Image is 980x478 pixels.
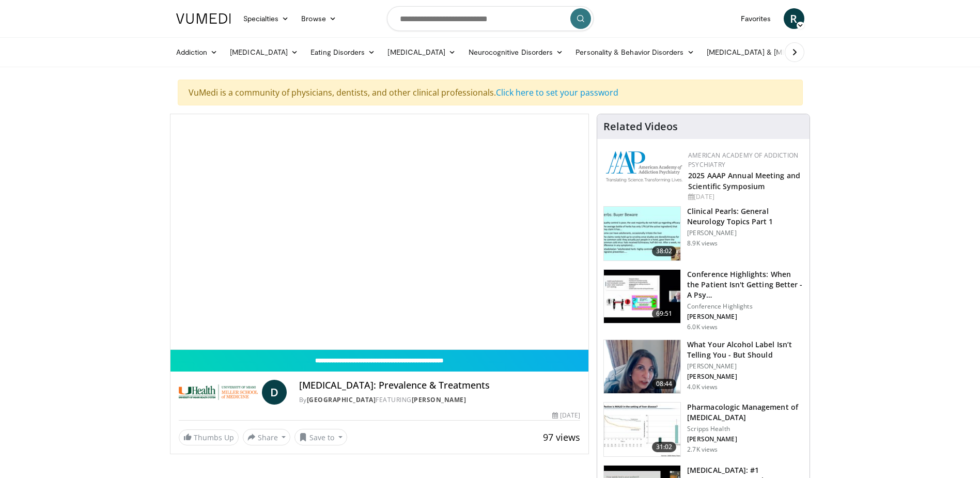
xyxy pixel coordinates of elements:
a: Personality & Behavior Disorders [569,42,700,63]
div: VuMedi is a community of physicians, dentists, and other clinical professionals. [178,80,803,105]
p: 8.9K views [687,239,718,248]
a: [GEOGRAPHIC_DATA] [307,395,376,404]
h4: [MEDICAL_DATA]: Prevalence & Treatments [299,380,580,391]
span: 69:51 [652,309,677,319]
img: University of Miami [179,380,258,405]
img: 4362ec9e-0993-4580-bfd4-8e18d57e1d49.150x105_q85_crop-smart_upscale.jpg [604,270,680,323]
h3: Pharmacologic Management of [MEDICAL_DATA] [687,402,803,423]
h4: Related Videos [603,120,678,133]
img: b20a009e-c028-45a8-b15f-eefb193e12bc.150x105_q85_crop-smart_upscale.jpg [604,403,680,456]
div: [DATE] [552,411,580,420]
h3: Conference Highlights: When the Patient Isn't Getting Better - A Psy… [687,269,803,300]
span: 31:02 [652,442,677,452]
img: 91ec4e47-6cc3-4d45-a77d-be3eb23d61cb.150x105_q85_crop-smart_upscale.jpg [604,207,680,260]
a: [PERSON_NAME] [412,395,466,404]
a: 2025 AAAP Annual Meeting and Scientific Symposium [688,171,800,191]
a: Addiction [170,42,224,63]
p: Conference Highlights [687,302,803,311]
h3: Clinical Pearls: General Neurology Topics Part 1 [687,206,803,227]
img: VuMedi Logo [176,13,231,24]
p: [PERSON_NAME] [687,373,803,381]
span: 97 views [543,431,580,443]
a: Eating Disorders [304,42,381,63]
a: Thumbs Up [179,429,239,445]
div: By FEATURING [299,395,580,405]
a: 31:02 Pharmacologic Management of [MEDICAL_DATA] Scripps Health [PERSON_NAME] 2.7K views [603,402,803,457]
button: Save to [294,429,347,445]
span: 38:02 [652,246,677,256]
a: D [262,380,287,405]
a: Browse [295,8,343,29]
a: [MEDICAL_DATA] [381,42,462,63]
a: Favorites [735,8,777,29]
button: Share [243,429,291,445]
input: Search topics, interventions [387,6,594,31]
a: American Academy of Addiction Psychiatry [688,151,798,169]
p: [PERSON_NAME] [687,435,803,443]
a: R [784,8,804,29]
a: 38:02 Clinical Pearls: General Neurology Topics Part 1 [PERSON_NAME] 8.9K views [603,206,803,261]
span: 08:44 [652,379,677,389]
a: Neurocognitive Disorders [462,42,570,63]
p: [PERSON_NAME] [687,313,803,321]
h3: What Your Alcohol Label Isn’t Telling You - But Should [687,340,803,360]
p: [PERSON_NAME] [687,229,803,237]
p: Scripps Health [687,425,803,433]
a: 08:44 What Your Alcohol Label Isn’t Telling You - But Should [PERSON_NAME] [PERSON_NAME] 4.0K views [603,340,803,394]
div: [DATE] [688,192,801,202]
p: 2.7K views [687,445,718,454]
a: Click here to set your password [496,87,618,98]
a: [MEDICAL_DATA] [224,42,304,63]
img: 3c46fb29-c319-40f0-ac3f-21a5db39118c.png.150x105_q85_crop-smart_upscale.png [604,340,680,394]
p: 6.0K views [687,323,718,331]
p: 4.0K views [687,383,718,391]
a: Specialties [237,8,295,29]
video-js: Video Player [170,114,589,350]
a: 69:51 Conference Highlights: When the Patient Isn't Getting Better - A Psy… Conference Highlights... [603,269,803,331]
p: [PERSON_NAME] [687,362,803,371]
img: f7c290de-70ae-47e0-9ae1-04035161c232.png.150x105_q85_autocrop_double_scale_upscale_version-0.2.png [605,151,683,182]
a: [MEDICAL_DATA] & [MEDICAL_DATA] [701,42,848,63]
